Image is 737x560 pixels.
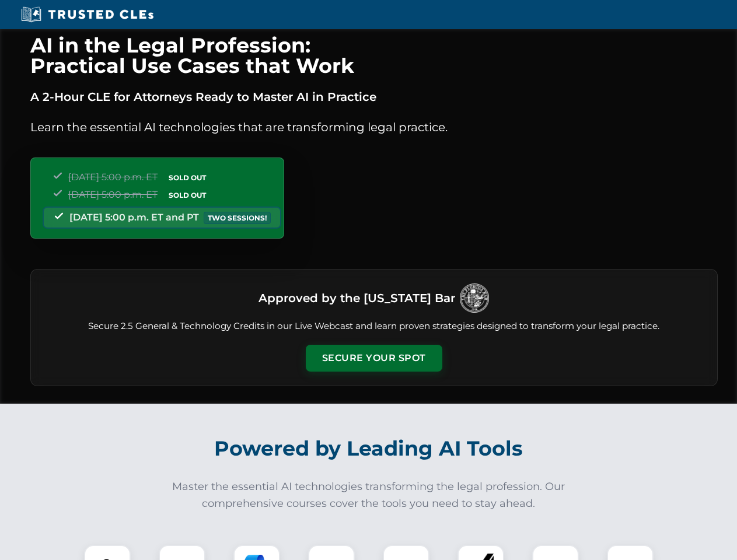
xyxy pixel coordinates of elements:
span: SOLD OUT [165,189,210,201]
h3: Approved by the [US_STATE] Bar [259,288,455,309]
img: Logo [460,283,489,313]
img: Trusted CLEs [18,6,157,23]
p: Secure 2.5 General & Technology Credits in our Live Webcast and learn proven strategies designed ... [45,320,703,333]
p: A 2-Hour CLE for Attorneys Ready to Master AI in Practice [30,87,718,106]
h2: Powered by Leading AI Tools [46,428,692,469]
p: Learn the essential AI technologies that are transforming legal practice. [30,118,718,136]
h1: AI in the Legal Profession: Practical Use Cases that Work [30,35,718,76]
span: [DATE] 5:00 p.m. ET [68,189,158,200]
p: Master the essential AI technologies transforming the legal profession. Our comprehensive courses... [165,478,573,512]
button: Secure Your Spot [306,345,442,372]
span: [DATE] 5:00 p.m. ET [68,171,158,183]
span: SOLD OUT [165,171,210,184]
